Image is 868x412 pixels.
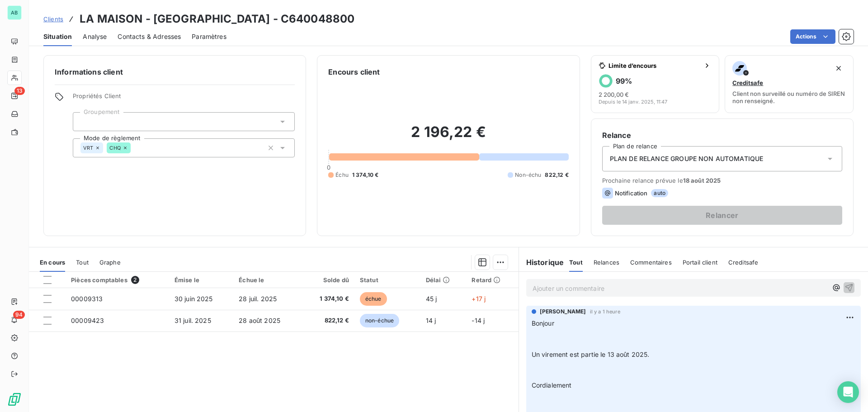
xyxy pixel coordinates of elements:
[519,257,564,268] h6: Historique
[76,259,89,266] span: Tout
[71,317,104,324] span: 00009423
[590,309,620,314] span: il y a 1 heure
[13,311,25,319] span: 94
[609,62,700,69] span: Limite d’encours
[426,276,461,284] div: Délai
[43,15,63,23] span: Clients
[569,259,583,266] span: Tout
[307,316,349,325] span: 822,12 €
[725,55,854,113] button: CreditsafeClient non surveillé ou numéro de SIREN non renseigné.
[532,350,650,358] span: Un virement est partie le 13 août 2025.
[71,295,103,303] span: 00009313
[175,317,211,324] span: 31 juil. 2025
[599,91,629,98] span: 2 200,00 €
[328,66,380,77] h6: Encours client
[630,259,672,266] span: Commentaires
[131,276,139,284] span: 2
[99,259,121,266] span: Graphe
[131,144,138,152] input: Ajouter une valeur
[599,99,667,104] span: Depuis le 14 janv. 2025, 11:47
[683,177,721,184] span: 18 août 2025
[472,317,485,324] span: -14 j
[7,5,22,20] div: AB
[540,308,586,316] span: [PERSON_NAME]
[239,317,280,324] span: 28 août 2025
[7,392,22,407] img: Logo LeanPay
[352,171,379,179] span: 1 374,10 €
[360,276,415,284] div: Statut
[80,118,88,126] input: Ajouter une valeur
[328,123,568,150] h2: 2 196,22 €
[43,32,72,41] span: Situation
[83,145,93,151] span: VRT
[683,259,717,266] span: Portail client
[360,314,399,327] span: non-échue
[472,276,513,284] div: Retard
[40,259,65,266] span: En cours
[118,32,181,41] span: Contacts & Adresses
[790,29,835,44] button: Actions
[602,130,842,141] h6: Relance
[360,292,387,306] span: échue
[545,171,568,179] span: 822,12 €
[602,206,842,225] button: Relancer
[175,295,213,303] span: 30 juin 2025
[591,55,720,113] button: Limite d’encours99%2 200,00 €Depuis le 14 janv. 2025, 11:47
[7,89,21,103] a: 13
[615,189,648,197] span: Notification
[175,276,228,284] div: Émise le
[307,276,349,284] div: Solde dû
[728,259,759,266] span: Creditsafe
[239,295,277,303] span: 28 juil. 2025
[335,171,349,179] span: Échu
[109,145,120,151] span: CHQ
[327,164,330,171] span: 0
[307,294,349,303] span: 1 374,10 €
[532,381,572,389] span: Cordialement
[239,276,297,284] div: Échue le
[616,76,632,85] h6: 99 %
[610,154,764,163] span: PLAN DE RELANCE GROUPE NON AUTOMATIQUE
[14,87,25,95] span: 13
[426,295,437,303] span: 45 j
[83,32,107,41] span: Analyse
[73,92,295,105] span: Propriétés Client
[602,177,842,184] span: Prochaine relance prévue le
[71,276,164,284] div: Pièces comptables
[732,90,846,104] span: Client non surveillé ou numéro de SIREN non renseigné.
[80,11,354,27] h3: LA MAISON - [GEOGRAPHIC_DATA] - C640048800
[192,32,226,41] span: Paramètres
[472,295,486,303] span: +17 j
[515,171,541,179] span: Non-échu
[651,189,668,197] span: auto
[55,66,295,77] h6: Informations client
[532,319,554,327] span: Bonjour
[837,381,859,403] div: Open Intercom Messenger
[43,14,63,24] a: Clients
[732,79,763,86] span: Creditsafe
[426,317,436,324] span: 14 j
[594,259,619,266] span: Relances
